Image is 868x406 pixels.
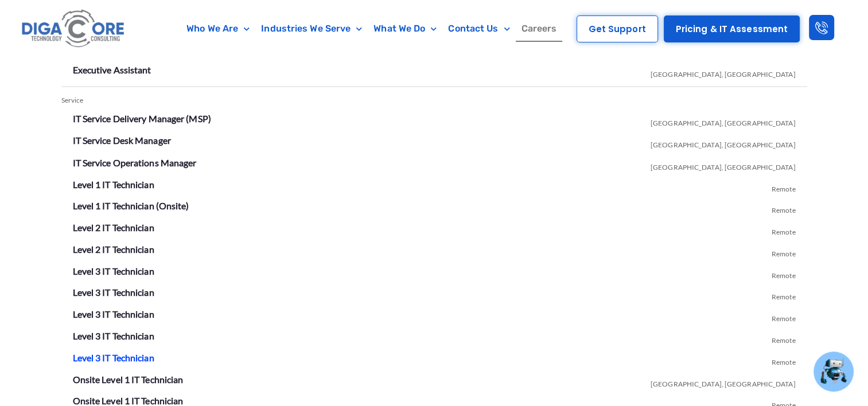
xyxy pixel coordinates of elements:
[73,243,154,254] a: Level 2 IT Technician
[255,15,368,42] a: Industries We Serve
[772,305,796,327] span: Remote
[73,330,154,341] a: Level 3 IT Technician
[73,286,154,297] a: Level 3 IT Technician
[19,6,129,52] img: Digacore logo 1
[651,110,796,132] span: [GEOGRAPHIC_DATA], [GEOGRAPHIC_DATA]
[516,15,563,42] a: Careers
[442,15,515,42] a: Contact Us
[174,15,569,42] nav: Menu
[589,25,646,33] span: Get Support
[73,113,211,124] a: IT Service Delivery Manager (MSP)
[73,200,189,210] a: Level 1 IT Technician (Onsite)
[651,132,796,154] span: [GEOGRAPHIC_DATA], [GEOGRAPHIC_DATA]
[772,349,796,370] span: Remote
[73,221,154,232] a: Level 2 IT Technician
[772,262,796,284] span: Remote
[772,327,796,349] span: Remote
[772,283,796,305] span: Remote
[61,92,807,109] div: Service
[651,154,796,175] span: [GEOGRAPHIC_DATA], [GEOGRAPHIC_DATA]
[772,218,796,240] span: Remote
[73,395,184,405] a: Onsite Level 1 IT Technician
[368,15,442,42] a: What We Do
[73,157,197,167] a: IT Service Operations Manager
[73,308,154,319] a: Level 3 IT Technician
[651,61,796,83] span: [GEOGRAPHIC_DATA], [GEOGRAPHIC_DATA]
[73,135,171,146] a: IT Service Desk Manager
[73,352,154,362] a: Level 3 IT Technician
[664,15,800,42] a: Pricing & IT Assessment
[73,373,184,384] a: Onsite Level 1 IT Technician
[651,370,796,392] span: [GEOGRAPHIC_DATA], [GEOGRAPHIC_DATA]
[73,265,154,276] a: Level 3 IT Technician
[577,15,658,42] a: Get Support
[676,25,788,33] span: Pricing & IT Assessment
[772,175,796,197] span: Remote
[181,15,255,42] a: Who We Are
[772,197,796,218] span: Remote
[772,240,796,262] span: Remote
[73,178,154,189] a: Level 1 IT Technician
[73,64,151,75] a: Executive Assistant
